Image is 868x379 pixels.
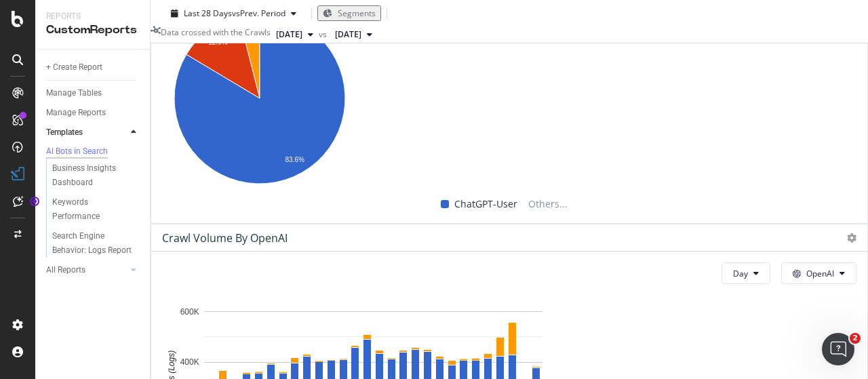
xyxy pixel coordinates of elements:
[806,268,834,279] span: OpenAI
[523,196,573,212] span: Others...
[733,268,748,279] span: Day
[161,7,306,20] button: Last 28 DaysvsPrev. Period
[46,106,106,120] div: Manage Reports
[46,125,83,140] div: Templates
[52,161,130,190] div: Business Insights Dashboard
[46,263,85,277] div: All Reports
[781,262,856,284] button: OpenAI
[52,195,140,224] a: Keywords Performance
[271,26,319,43] button: [DATE]
[46,106,140,120] a: Manage Reports
[28,195,41,207] div: Tooltip anchor
[822,333,854,365] iframe: Intercom live chat
[46,146,108,157] div: AI Bots in Search
[46,86,102,100] div: Manage Tables
[46,60,102,75] div: + Create Report
[180,307,199,317] text: 600K
[162,231,288,245] div: Crawl Volume by OpenAI
[330,26,378,43] button: [DATE]
[46,22,139,38] div: CustomReports
[285,156,304,163] text: 83.6%
[276,28,302,41] span: 2025 Sep. 5th
[46,86,140,100] a: Manage Tables
[46,145,140,159] a: AI Bots in Search
[46,11,139,22] div: Reports
[338,7,376,19] span: Segments
[850,333,861,344] span: 2
[335,28,361,41] span: 2025 Jul. 3rd
[46,60,140,75] a: + Create Report
[180,358,199,367] text: 400K
[162,5,357,196] svg: A chart.
[319,28,330,40] span: vs
[208,39,227,46] text: 12.5%
[161,26,271,43] div: Data crossed with the Crawls
[184,7,232,19] span: Last 28 Days
[52,195,128,224] div: Keywords Performance
[46,125,127,140] a: Templates
[317,5,381,21] button: Segments
[454,196,517,212] span: ChatGPT-User
[52,161,140,190] a: Business Insights Dashboard
[52,229,140,258] a: Search Engine Behavior: Logs Report
[722,262,770,284] button: Day
[232,7,285,19] span: vs Prev. Period
[46,263,127,277] a: All Reports
[52,229,132,258] div: Search Engine Behavior: Logs Report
